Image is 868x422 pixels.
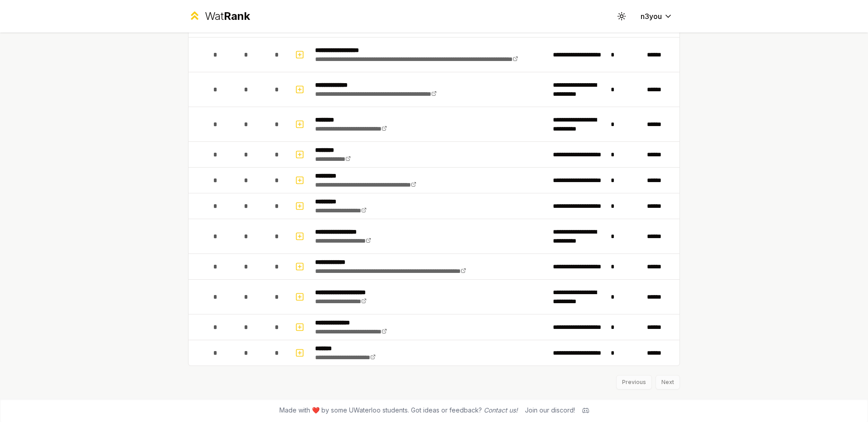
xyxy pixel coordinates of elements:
span: Rank [224,9,250,23]
div: Join our discord! [525,406,575,415]
div: Wat [205,9,250,23]
a: WatRank [188,9,250,23]
span: n3you [641,11,662,22]
a: Contact us! [484,406,518,414]
span: Made with ❤️ by some UWaterloo students. Got ideas or feedback? [279,406,518,415]
button: n3you [633,8,680,24]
